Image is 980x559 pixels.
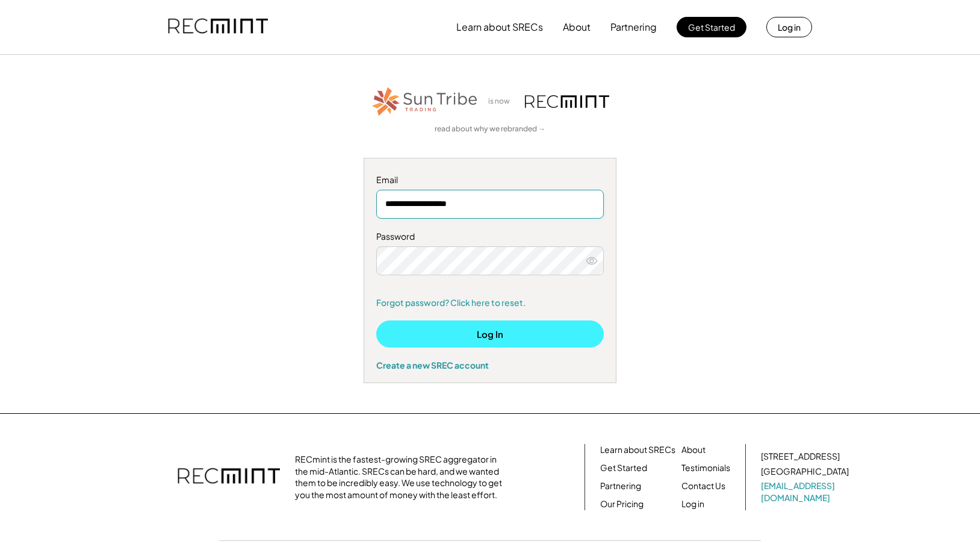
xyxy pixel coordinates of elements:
div: Create a new SREC account [376,360,604,370]
img: recmint-logotype%403x.png [178,456,280,498]
a: Learn about SRECs [600,444,675,456]
button: About [563,15,591,39]
a: Get Started [600,462,647,474]
button: Learn about SRECs [456,15,543,39]
a: Partnering [600,480,641,492]
img: recmint-logotype%403x.png [525,95,609,108]
a: About [681,444,706,456]
a: Testimonials [681,462,730,474]
div: is now [485,96,519,107]
button: Get Started [677,17,746,37]
a: Contact Us [681,480,725,492]
div: Password [376,231,604,243]
div: [STREET_ADDRESS] [761,451,840,463]
a: Forgot password? Click here to reset. [376,297,604,309]
button: Partnering [610,15,657,39]
button: Log In [376,320,604,348]
div: Email [376,174,604,186]
a: read about why we rebranded → [435,124,545,134]
a: [EMAIL_ADDRESS][DOMAIN_NAME] [761,480,851,504]
div: RECmint is the fastest-growing SREC aggregator in the mid-Atlantic. SRECs can be hard, and we wan... [295,454,509,501]
a: Log in [681,498,704,510]
div: [GEOGRAPHIC_DATA] [761,466,849,478]
img: STT_Horizontal_Logo%2B-%2BColor.png [371,85,479,118]
button: Log in [766,17,812,37]
img: recmint-logotype%403x.png [168,7,268,48]
a: Our Pricing [600,498,644,510]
